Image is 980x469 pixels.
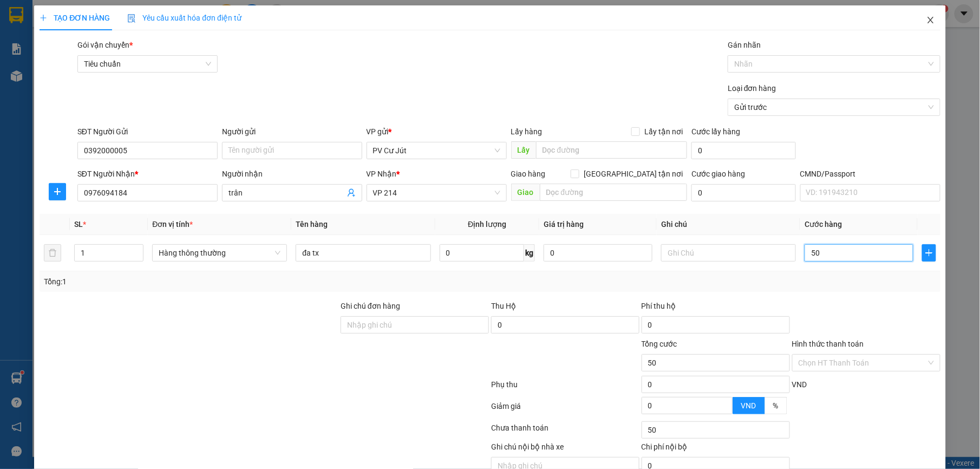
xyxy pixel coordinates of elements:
[77,126,218,138] div: SĐT Người Gửi
[127,14,241,22] span: Yêu cầu xuất hóa đơn điện tử
[536,141,688,159] input: Dọc đường
[44,276,378,288] div: Tổng: 1
[792,380,807,389] span: VND
[490,400,641,419] div: Giảm giá
[222,126,362,138] div: Người gửi
[44,244,61,262] button: delete
[49,183,66,200] button: plus
[805,220,842,229] span: Cước hàng
[490,379,641,398] div: Phụ thu
[40,14,110,22] span: TẠO ĐƠN HÀNG
[77,168,218,180] div: SĐT Người Nhận
[800,168,940,180] div: CMND/Passport
[74,220,83,229] span: SL
[922,244,936,262] button: plus
[544,220,584,229] span: Giá trị hàng
[916,5,946,36] button: Close
[524,244,535,262] span: kg
[347,188,356,197] span: user-add
[37,65,126,73] strong: BIÊN NHẬN GỬI HÀNG HOÁ
[159,245,280,261] span: Hàng thông thường
[792,340,864,348] label: Hình thức thanh toán
[491,441,639,457] div: Ghi chú nội bộ nhà xe
[642,340,677,348] span: Tổng cước
[367,170,397,178] span: VP Nhận
[540,184,688,201] input: Dọc đường
[40,14,47,22] span: plus
[84,56,211,72] span: Tiêu chuẩn
[691,127,740,136] label: Cước lấy hàng
[642,441,790,457] div: Chi phí nội bộ
[691,142,795,159] input: Cước lấy hàng
[490,422,641,441] div: Chưa thanh toán
[49,187,66,196] span: plus
[511,184,540,201] span: Giao
[152,220,193,229] span: Đơn vị tính
[926,16,935,24] span: close
[468,220,506,229] span: Định lượng
[728,84,776,93] label: Loại đơn hàng
[661,244,796,262] input: Ghi Chú
[77,41,133,49] span: Gói vận chuyển
[691,184,795,201] input: Cước giao hàng
[341,302,400,310] label: Ghi chú đơn hàng
[296,244,430,262] input: VD: Bàn, Ghế
[734,99,933,115] span: Gửi trước
[373,142,500,159] span: PV Cư Jút
[657,214,800,235] th: Ghi chú
[37,76,61,82] span: PV Cư Jút
[103,49,153,57] span: 16:50:59 [DATE]
[640,126,687,138] span: Lấy tận nơi
[127,14,136,23] img: icon
[28,17,88,58] strong: CÔNG TY TNHH [GEOGRAPHIC_DATA] 214 QL13 - P.26 - Q.BÌNH THẠNH - TP HCM 1900888606
[728,41,761,49] label: Gán nhãn
[222,168,362,180] div: Người nhận
[511,141,536,159] span: Lấy
[83,75,100,91] span: Nơi nhận:
[741,401,756,410] span: VND
[341,316,489,334] input: Ghi chú đơn hàng
[642,300,790,316] div: Phí thu hộ
[367,126,507,138] div: VP gửi
[11,75,22,91] span: Nơi gửi:
[773,401,779,410] span: %
[691,170,745,178] label: Cước giao hàng
[511,127,543,136] span: Lấy hàng
[373,185,500,201] span: VP 214
[579,168,687,180] span: [GEOGRAPHIC_DATA] tận nơi
[11,24,25,51] img: logo
[296,220,328,229] span: Tên hàng
[491,302,516,310] span: Thu Hộ
[544,244,652,262] input: 0
[923,249,936,257] span: plus
[109,41,153,49] span: CJ09250171
[511,170,546,178] span: Giao hàng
